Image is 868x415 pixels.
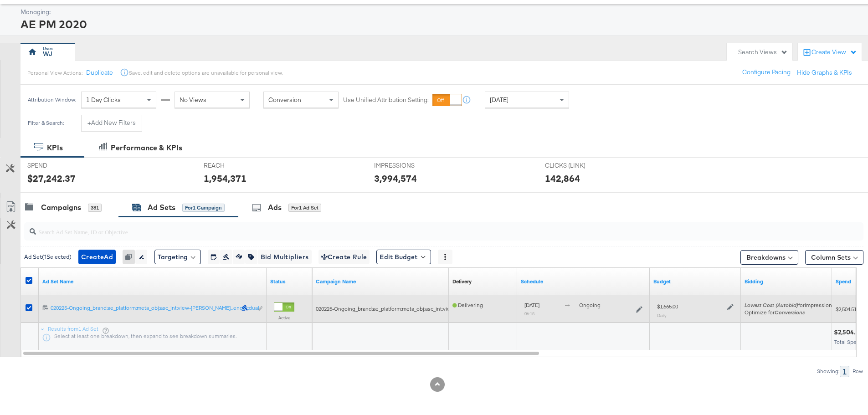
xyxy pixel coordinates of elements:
[270,276,308,283] a: Shows the current state of your Ad Set.
[524,300,539,307] span: [DATE]
[261,250,309,261] span: Bid Multipliers
[41,200,81,211] div: Campaigns
[834,326,864,335] div: $2,504.51
[81,113,142,129] button: +Add New Filters
[27,170,76,183] div: $27,242.37
[87,117,91,125] strong: +
[318,248,370,262] button: Create Rule
[43,48,52,56] div: WJ
[316,303,552,310] span: 020225-Ongoing_brand:ae_platform:meta_obj:asc_int:view-content_aud:asc-shopping_gender:dual
[805,248,863,263] button: Column Sets
[840,364,849,375] div: 1
[86,67,113,75] button: Duplicate
[817,366,840,373] div: Showing:
[852,366,863,373] div: Row
[288,202,321,210] div: for 1 Ad Set
[257,248,312,262] button: Bid Multipliers
[452,300,483,307] span: Delivering
[204,159,272,168] span: REACH
[27,159,96,168] span: SPEND
[180,94,206,102] span: No Views
[27,118,64,124] div: Filter & Search:
[452,276,472,283] div: Delivery
[376,248,431,262] button: Edit Budget
[812,46,857,55] div: Create View
[154,248,201,262] button: Targeting
[27,95,77,101] div: Attribution Window:
[21,15,863,30] div: AE PM 2020
[88,202,102,210] div: 381
[42,276,263,283] a: Your Ad Set name.
[740,248,798,263] button: Breakdowns
[738,46,788,55] div: Search Views
[36,217,786,235] input: Search Ad Set Name, ID or Objective
[129,67,282,75] div: Save, edit and delete options are unavailable for personal view.
[111,141,182,151] div: Performance & KPIs
[374,159,442,168] span: IMPRESSIONS
[374,170,417,183] div: 3,994,574
[579,300,601,307] span: ongoing
[204,170,247,183] div: 1,954,371
[797,67,852,75] button: Hide Graphs & KPIs
[745,307,835,314] div: Optimize for
[182,202,225,210] div: for 1 Campaign
[834,337,863,343] span: Total Spend
[521,276,646,283] a: Shows when your Ad Set is scheduled to deliver.
[657,301,678,308] div: $1,665.00
[268,94,301,102] span: Conversion
[343,94,429,102] label: Use Unified Attribution Setting:
[524,309,534,314] sub: 06:15
[745,300,798,307] em: Lowest Cost (Autobid)
[47,141,63,151] div: KPIs
[21,6,863,15] div: Managing:
[86,94,121,102] span: 1 Day Clicks
[745,276,828,283] a: Shows your bid and optimisation settings for this Ad Set.
[775,307,805,314] em: Conversions
[490,94,508,102] span: [DATE]
[27,67,82,75] div: Personal View Actions:
[81,250,113,261] span: Create Ad
[24,251,72,259] div: Ad Set ( 1 Selected)
[653,276,737,283] a: Shows the current budget of Ad Set.
[316,276,445,283] a: Your campaign name.
[148,200,175,211] div: Ad Sets
[51,302,236,312] a: 020225-Ongoing_brand:ae_platform:meta_obj:asc_int:view-[PERSON_NAME]...ender:dual
[78,248,116,262] button: CreateAd
[268,200,282,211] div: Ads
[274,313,294,319] label: Active
[545,159,613,168] span: CLICKS (LINK)
[545,170,580,183] div: 142,864
[736,62,797,79] button: Configure Pacing
[745,300,835,307] span: for Impressions
[51,302,236,310] div: 020225-Ongoing_brand:ae_platform:meta_obj:asc_int:view-[PERSON_NAME]...ender:dual
[452,276,472,283] a: Reflects the ability of your Ad Set to achieve delivery based on ad states, schedule and budget.
[321,250,367,261] span: Create Rule
[657,311,667,316] sub: Daily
